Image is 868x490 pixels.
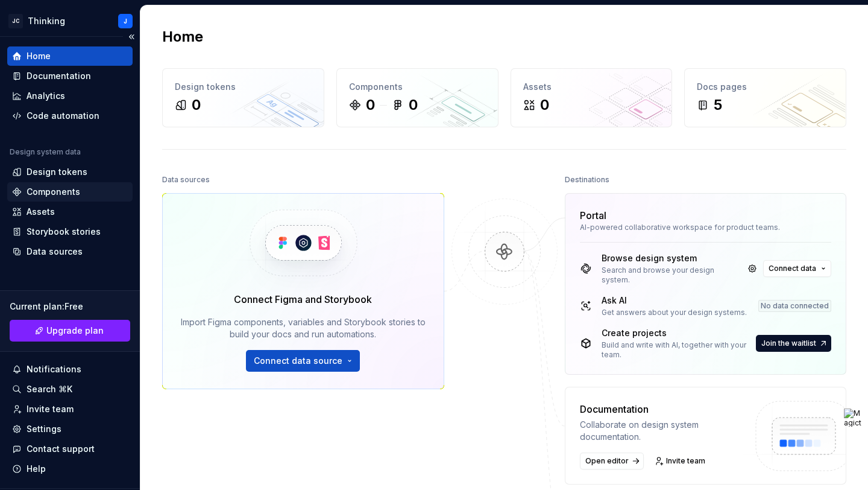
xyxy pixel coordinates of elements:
[27,206,55,218] div: Assets
[27,226,101,238] div: Storybook stories
[602,340,754,360] div: Build and write with AI, together with your team.
[349,81,486,93] div: Components
[27,166,87,178] div: Design tokens
[27,443,95,455] div: Contact support
[7,162,133,182] a: Design tokens
[7,242,133,261] a: Data sources
[27,70,91,82] div: Documentation
[666,456,705,466] span: Invite team
[602,308,747,317] div: Get answers about your design systems.
[8,14,23,28] div: JC
[602,327,754,339] div: Create projects
[27,50,51,62] div: Home
[254,355,342,367] span: Connect data source
[585,456,629,466] span: Open editor
[7,86,133,106] a: Analytics
[7,66,133,86] a: Documentation
[7,419,133,439] a: Settings
[2,8,137,34] button: JCThinkingJ
[336,68,498,127] a: Components00
[580,208,606,223] div: Portal
[10,147,81,157] div: Design system data
[27,383,72,395] div: Search ⌘K
[763,260,831,277] button: Connect data
[175,81,312,93] div: Design tokens
[27,403,74,415] div: Invite team
[7,399,133,419] a: Invite team
[162,171,210,188] div: Data sources
[602,252,742,264] div: Browse design system
[540,95,549,115] div: 0
[27,423,61,435] div: Settings
[10,320,130,342] button: Upgrade plan
[234,292,372,307] div: Connect Figma and Storybook
[162,27,203,46] h2: Home
[409,95,418,115] div: 0
[246,350,360,372] button: Connect data source
[565,171,609,188] div: Destinations
[511,68,673,127] a: Assets0
[7,222,133,241] a: Storybook stories
[580,223,832,232] div: AI-powered collaborative workspace for product teams.
[602,266,742,285] div: Search and browse your design system.
[124,16,127,26] div: J
[27,463,46,475] div: Help
[27,90,65,102] div: Analytics
[7,439,133,459] button: Contact support
[523,81,660,93] div: Assets
[697,81,834,93] div: Docs pages
[758,300,831,312] div: No data connected
[27,186,80,198] div: Components
[7,380,133,399] button: Search ⌘K
[46,325,104,337] span: Upgrade plan
[162,68,324,127] a: Design tokens0
[27,246,83,258] div: Data sources
[27,110,99,122] div: Code automation
[192,95,201,115] div: 0
[7,459,133,479] button: Help
[7,46,133,66] a: Home
[10,301,130,313] div: Current plan : Free
[7,106,133,126] a: Code automation
[684,68,846,127] a: Docs pages5
[7,202,133,221] a: Assets
[769,264,816,273] span: Connect data
[761,339,816,348] span: Join the waitlist
[28,15,65,27] div: Thinking
[580,453,644,469] a: Open editor
[366,95,375,115] div: 0
[123,28,140,45] button: Collapse sidebar
[756,335,831,352] a: Join the waitlist
[602,294,747,307] div: Ask AI
[714,95,722,115] div: 5
[580,419,745,443] div: Collaborate on design system documentation.
[27,363,81,375] div: Notifications
[180,316,427,340] div: Import Figma components, variables and Storybook stories to build your docs and run automations.
[7,360,133,379] button: Notifications
[651,453,711,469] a: Invite team
[7,182,133,202] a: Components
[580,402,745,416] div: Documentation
